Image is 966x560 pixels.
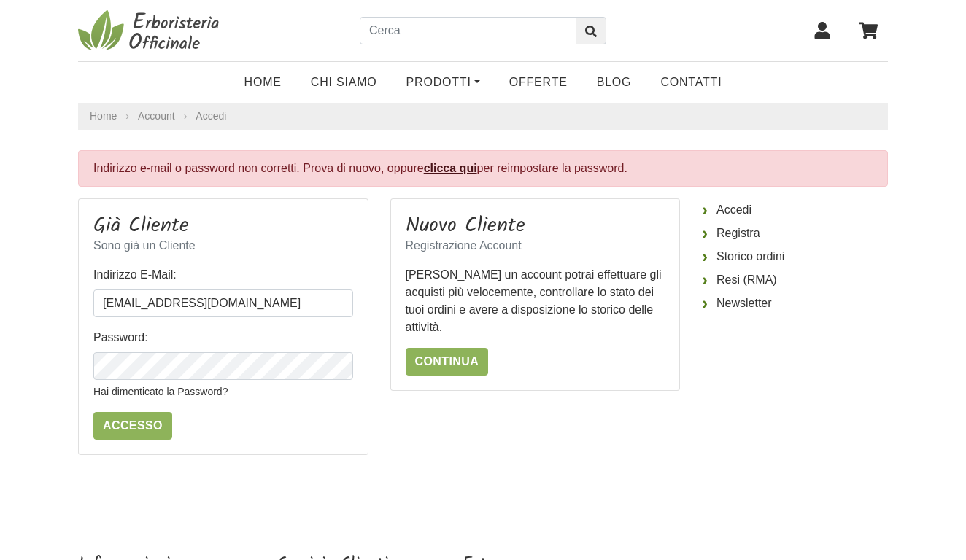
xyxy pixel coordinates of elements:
[78,9,224,52] img: Erboristeria Officinale
[78,150,888,187] div: Indirizzo e-mail o password non corretti. Prova di nuovo, oppure per reimpostare la password.
[646,68,736,97] a: Contatti
[702,222,888,245] a: Registra
[702,198,888,222] a: Accedi
[360,17,576,44] input: Cerca
[93,237,353,254] p: Sono già un Cliente
[702,292,888,315] a: Newsletter
[406,266,665,336] p: [PERSON_NAME] un account potrai effettuare gli acquisti più velocemente, controllare lo stato dei...
[424,162,477,174] a: clicca qui
[93,329,148,346] label: Password:
[406,214,665,238] h3: Nuovo Cliente
[138,109,175,124] a: Account
[406,237,665,254] p: Registrazione Account
[406,348,489,376] a: Continua
[296,68,392,97] a: Chi Siamo
[702,245,888,268] a: Storico ordini
[93,214,353,238] h3: Già Cliente
[93,386,228,397] a: Hai dimenticato la Password?
[78,103,888,130] nav: breadcrumb
[230,68,296,97] a: Home
[702,268,888,292] a: Resi (RMA)
[495,68,582,97] a: OFFERTE
[392,68,495,97] a: Prodotti
[93,412,172,440] input: Accesso
[90,109,117,124] a: Home
[196,110,226,122] a: Accedi
[93,266,177,284] label: Indirizzo E-Mail:
[582,68,646,97] a: Blog
[93,289,353,317] input: Indirizzo E-Mail:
